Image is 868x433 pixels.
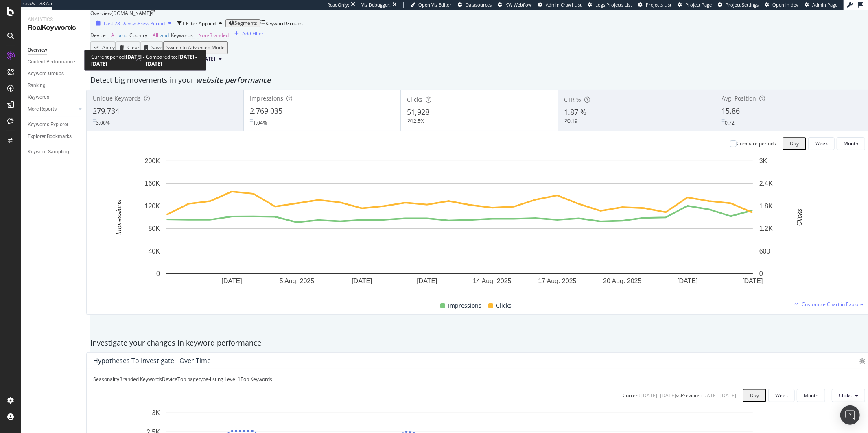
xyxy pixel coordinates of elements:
div: Seasonality [93,376,119,383]
button: Clicks [832,389,865,402]
span: Keywords [171,32,193,39]
div: Detect big movements in your [90,75,868,85]
button: Day [783,137,806,150]
button: Month [797,389,825,402]
div: Keyword Groups [265,20,303,27]
div: Current period: [91,53,146,67]
span: Segments [234,20,257,26]
div: Explorer Bookmarks [28,132,72,141]
span: website performance [196,75,271,85]
text: [DATE] [352,278,372,285]
text: 40K [149,248,160,255]
div: [DATE] - [DATE] [641,392,676,399]
div: 0.19 [568,118,578,125]
div: Top Keywords [241,376,272,383]
a: Logs Projects List [588,2,632,8]
text: 17 Aug. 2025 [538,278,576,285]
span: KW Webflow [505,2,532,8]
button: Add Filter [229,30,266,37]
span: Project Settings [726,2,759,8]
span: 2,769,035 [250,106,282,116]
div: Top pagetype-listing Level 1 [177,376,241,383]
a: Project Page [678,2,712,8]
text: [DATE] [221,278,242,285]
div: Apply [102,45,115,50]
text: [DATE] [742,278,763,285]
span: Unique Keywords [93,94,141,102]
span: Clicks [407,96,422,103]
span: All [111,32,117,39]
span: 51,928 [407,107,429,117]
a: Project Settings [718,2,759,8]
a: Admin Crawl List [538,2,582,8]
span: vs Prev. Period [133,20,165,27]
div: 12.5% [411,118,424,125]
button: [DATE] [196,54,225,64]
a: Overview [28,46,84,55]
a: Datasources [458,2,492,8]
text: 3K [152,409,160,416]
span: = [149,32,151,39]
text: 14 Aug. 2025 [473,278,511,285]
div: Month [844,140,858,147]
span: Non-Branded [198,32,229,39]
span: Projects List [646,2,671,8]
div: Day [790,141,799,147]
text: 0 [156,270,160,277]
div: Content Performance [28,58,75,66]
div: Week [815,140,828,147]
div: arrow-right-arrow-left [151,10,155,15]
div: Investigate your changes in keyword performance [90,338,868,348]
div: Compared to: [146,53,199,67]
text: 160K [145,180,160,187]
img: Equal [93,119,96,122]
div: More Reports [28,105,57,114]
a: Ranking [28,81,84,90]
button: Save [140,41,163,54]
text: [DATE] [417,278,437,285]
button: Clear [116,41,140,54]
text: 1.2K [759,225,773,232]
span: All [153,32,158,39]
div: Clear [127,45,140,50]
span: Datasources [466,2,492,8]
button: Day [743,389,766,402]
div: Add Filter [242,30,264,37]
span: Customize Chart in Explorer [802,301,865,308]
div: Overview [90,10,112,17]
div: 3.06% [96,119,110,126]
a: Keywords Explorer [28,120,84,129]
span: CTR % [564,96,582,103]
text: 0 [759,270,763,277]
div: Keywords [28,93,49,102]
a: KW Webflow [498,2,532,8]
div: Save [151,45,162,50]
span: and [160,32,169,39]
a: Explorer Bookmarks [28,132,84,141]
span: Project Page [685,2,712,8]
div: 1.04% [253,119,267,126]
text: 600 [759,248,770,255]
a: Content Performance [28,58,84,66]
text: Impressions [116,200,122,235]
div: Hypotheses to Investigate - Over Time [93,356,211,365]
a: Open in dev [765,2,798,8]
div: Current: [623,392,641,399]
span: Clicks [839,392,852,399]
button: Month [837,137,865,150]
span: 15.86 [722,106,740,116]
img: Equal [722,119,725,122]
div: [DATE] - [DATE] [702,392,736,399]
div: 1 Filter Applied [182,20,216,27]
div: [DOMAIN_NAME] [112,10,151,17]
span: Clicks [496,301,512,311]
text: 20 Aug. 2025 [603,278,641,285]
div: Compare periods [737,140,776,147]
span: = [107,32,110,39]
div: Ranking [28,81,46,90]
div: Switch to Advanced Mode [166,45,225,50]
button: Switch to Advanced Mode [163,41,228,54]
div: RealKeywords [28,23,83,33]
span: Last 28 Days [104,20,133,27]
span: 1.87 % [564,107,587,117]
